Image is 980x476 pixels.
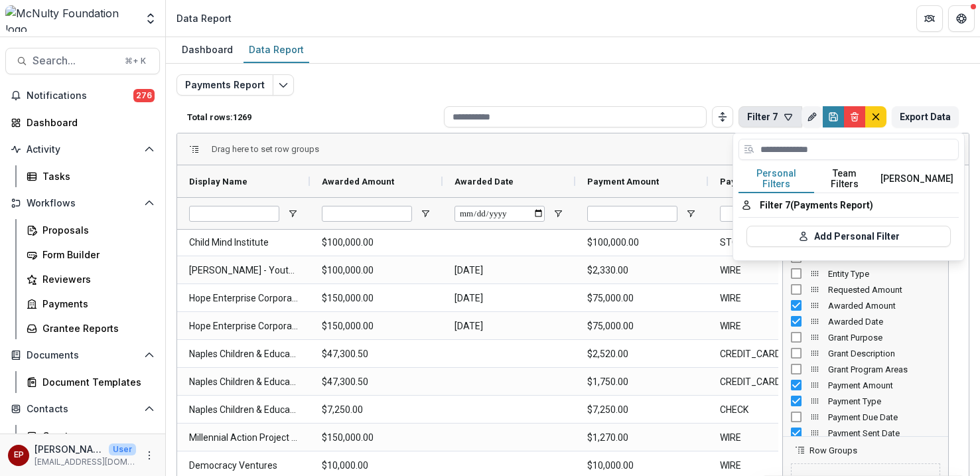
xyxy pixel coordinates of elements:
[738,165,814,193] button: Personal Filters
[5,345,160,366] button: Open Documents
[720,424,829,451] span: WIRE
[35,442,104,456] p: [PERSON_NAME]
[189,229,298,256] span: Child Mind Institute
[322,177,394,187] span: Awarded Amount
[720,257,829,284] span: WIRE
[35,456,136,468] p: [EMAIL_ADDRESS][DOMAIN_NAME]
[828,269,940,279] span: Entity Type
[587,206,677,222] input: Payment Amount Filter Input
[42,272,149,286] div: Reviewers
[828,364,940,374] span: Grant Program Areas
[828,428,940,438] span: Payment Sent Date
[823,106,844,127] button: Save
[455,313,563,340] span: [DATE]
[783,329,948,345] div: Grant Purpose Column
[865,106,886,127] button: default
[27,116,149,129] div: Dashboard
[176,40,238,59] div: Dashboard
[189,313,298,340] span: Hope Enterprise Corporation
[587,396,696,424] span: $7,250.00
[587,177,659,187] span: Payment Amount
[720,285,829,312] span: WIRE
[5,112,160,133] a: Dashboard
[948,5,975,32] button: Get Help
[420,208,431,219] button: Open Filter Menu
[720,341,829,368] span: CREDIT_CARD
[587,257,696,284] span: $2,330.00
[42,321,149,335] div: Grantee Reports
[916,5,943,32] button: Partners
[455,257,563,284] span: [DATE]
[720,368,829,396] span: CREDIT_CARD
[828,396,940,406] span: Payment Type
[322,206,412,222] input: Awarded Amount Filter Input
[455,206,545,222] input: Awarded Date Filter Input
[322,285,431,312] span: $150,000.00
[720,396,829,424] span: CHECK
[720,229,829,256] span: STOCK
[802,106,823,127] button: Rename
[21,219,160,241] a: Proposals
[587,313,696,340] span: $75,000.00
[42,429,149,443] div: Grantees
[322,396,431,424] span: $7,250.00
[455,285,563,312] span: [DATE]
[27,404,139,415] span: Contacts
[5,48,160,74] button: Search...
[21,293,160,315] a: Payments
[189,285,298,312] span: Hope Enterprise Corporation
[42,375,149,389] div: Document Templates
[27,144,139,155] span: Activity
[783,361,948,377] div: Grant Program Areas Column
[21,165,160,187] a: Tasks
[587,229,696,256] span: $100,000.00
[828,349,940,358] span: Grant Description
[828,333,940,343] span: Grant Purpose
[176,37,238,63] a: Dashboard
[176,74,273,96] button: Payments Report
[141,5,160,32] button: Open entity switcher
[553,208,563,219] button: Open Filter Menu
[5,85,160,106] button: Notifications276
[189,341,298,368] span: Naples Children & Education Foundation
[42,297,149,311] div: Payments
[21,371,160,393] a: Document Templates
[176,11,232,25] div: Data Report
[809,445,857,455] span: Row Groups
[322,257,431,284] span: $100,000.00
[27,90,133,102] span: Notifications
[273,74,294,96] button: Edit selected report
[122,54,149,68] div: ⌘ + K
[14,451,24,459] div: esther park
[21,268,160,290] a: Reviewers
[287,208,298,219] button: Open Filter Menu
[587,285,696,312] span: $75,000.00
[42,248,149,262] div: Form Builder
[738,193,959,217] button: Filter 7 (Payments Report)
[42,169,149,183] div: Tasks
[828,412,940,422] span: Payment Due Date
[783,425,948,441] div: Payment Sent Date Column
[828,317,940,327] span: Awarded Date
[322,341,431,368] span: $47,300.50
[720,313,829,340] span: WIRE
[746,226,951,247] button: Add Personal Filter
[189,206,279,222] input: Display Name Filter Input
[738,106,802,127] button: Filter 7
[212,144,319,154] span: Drag here to set row groups
[587,424,696,451] span: $1,270.00
[783,345,948,361] div: Grant Description Column
[189,368,298,396] span: Naples Children & Education Foundation
[783,313,948,329] div: Awarded Date Column
[27,198,139,209] span: Workflows
[5,398,160,420] button: Open Contacts
[783,377,948,393] div: Payment Amount Column
[783,297,948,313] div: Awarded Amount Column
[322,424,431,451] span: $150,000.00
[322,368,431,396] span: $47,300.50
[133,89,155,102] span: 276
[189,396,298,424] span: Naples Children & Education Foundation
[783,266,948,281] div: Entity Type Column
[875,165,959,193] button: [PERSON_NAME]
[783,393,948,409] div: Payment Type Column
